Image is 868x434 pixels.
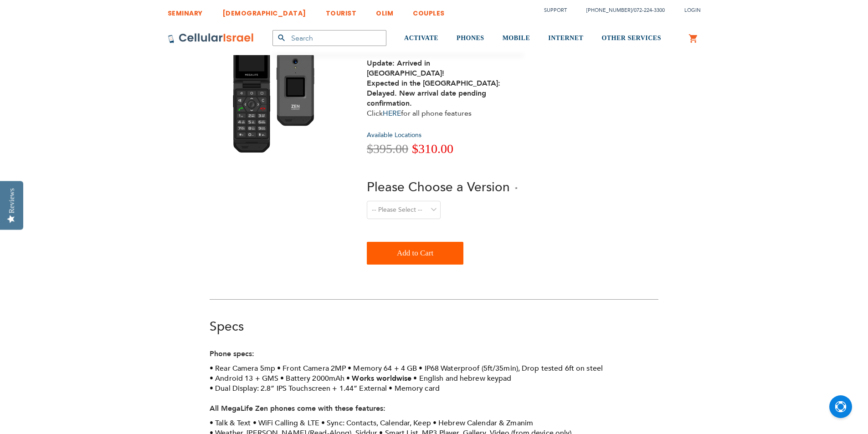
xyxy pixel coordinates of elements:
div: Click for all phone features [367,48,508,118]
li: Talk & Text [210,418,251,428]
li: Rear Camera 5mp [210,363,275,373]
span: $395.00 [367,142,408,156]
a: Available Locations [367,131,421,139]
a: Support [544,7,567,14]
li: Front Camera 2MP [277,363,346,373]
li: Dual Display: 2.8” IPS Touchscreen + 1.44” External [210,383,387,393]
li: IP68 Waterproof (5ft/35min), Drop tested 6ft on steel [419,363,603,373]
a: INTERNET [548,21,583,56]
strong: Phone specs: [210,349,254,359]
input: Search [272,30,386,46]
a: SEMINARY [168,2,203,19]
strong: All MegaLife Zen phones come with these features: [210,403,385,414]
span: MOBILE [503,35,530,41]
li: Memory card [389,383,440,393]
img: MEGALIFE F1 Zen [226,22,325,154]
button: Add to Cart [367,242,463,265]
strong: Works worldwise [352,373,411,383]
a: OTHER SERVICES [601,21,661,56]
li: Sync: Contacts, Calendar, Keep [321,418,431,428]
a: 072-224-3300 [634,7,665,14]
img: Cellular Israel Logo [168,33,254,44]
a: Specs [210,318,244,335]
li: Battery 2000mAh [280,373,344,383]
a: TOURIST [326,2,357,19]
a: COUPLES [413,2,445,19]
a: PHONES [457,21,484,56]
span: $310.00 [412,142,453,156]
span: PHONES [457,35,484,41]
li: Android 13 + GMS [210,373,278,383]
li: / [577,4,665,17]
a: [PHONE_NUMBER] [586,7,632,14]
li: English and hebrew keypad [413,373,511,383]
span: INTERNET [548,35,583,41]
a: OLIM [376,2,393,19]
a: HERE [383,108,401,118]
a: MOBILE [503,21,530,56]
strong: Update: Arrived in [GEOGRAPHIC_DATA]! Expected in the [GEOGRAPHIC_DATA]: Delayed. New arrival dat... [367,58,500,108]
li: Hebrew Calendar & Zmanim [433,418,533,428]
span: Login [684,7,701,14]
span: Add to Cart [397,244,433,262]
li: Memory 64 + 4 GB [348,363,417,373]
span: ACTIVATE [404,35,438,41]
div: Reviews [8,188,16,213]
a: ACTIVATE [404,21,438,56]
a: [DEMOGRAPHIC_DATA] [222,2,306,19]
li: WiFi Calling & LTE [253,418,319,428]
span: OTHER SERVICES [601,35,661,41]
span: Please Choose a Version [367,179,510,196]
